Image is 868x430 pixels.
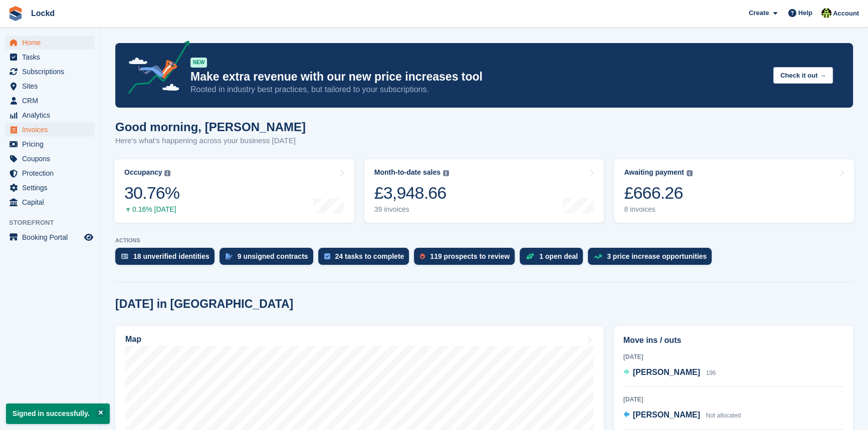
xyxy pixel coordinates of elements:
h1: Good morning, [PERSON_NAME] [115,120,306,134]
span: Not allocated [706,412,741,419]
div: [DATE] [623,395,843,404]
div: Month-to-date sales [374,168,441,177]
div: £3,948.66 [374,183,449,203]
a: 1 open deal [520,248,588,270]
p: Here's what's happening across your business [DATE] [115,135,306,147]
span: Subscriptions [22,65,82,79]
img: icon-info-grey-7440780725fd019a000dd9b08b2336e03edf1995a4989e88bcd33f0948082b44.svg [687,170,693,176]
span: Home [22,36,82,50]
a: 119 prospects to review [414,248,520,270]
span: Pricing [22,137,82,151]
a: menu [5,230,95,244]
img: contract_signature_icon-13c848040528278c33f63329250d36e43548de30e8caae1d1a13099fd9432cc5.svg [226,253,233,259]
div: £666.26 [624,183,693,203]
img: deal-1b604bf984904fb50ccaf53a9ad4b4a5d6e5aea283cecdc64d6e3604feb123c2.svg [526,253,534,260]
div: 39 invoices [374,205,449,214]
div: 8 invoices [624,205,693,214]
span: Capital [22,195,82,209]
div: Occupancy [124,168,162,177]
span: Settings [22,181,82,195]
span: Tasks [22,50,82,64]
span: Booking Portal [22,230,82,244]
a: menu [5,36,95,50]
a: 3 price increase opportunities [588,248,717,270]
img: price-adjustments-announcement-icon-8257ccfd72463d97f412b2fc003d46551f7dbcb40ab6d574587a9cd5c0d94... [120,41,190,98]
div: 119 prospects to review [430,252,510,260]
a: Month-to-date sales £3,948.66 39 invoices [364,159,604,223]
a: 9 unsigned contracts [220,248,318,270]
span: Storefront [9,218,100,228]
a: menu [5,94,95,108]
img: Jamie Budding [821,8,831,18]
div: [DATE] [623,352,843,361]
div: 18 unverified identities [133,252,209,260]
img: verify_identity-adf6edd0f0f0b5bbfe63781bf79b02c33cf7c696d77639b501bdc392416b5a36.svg [121,253,128,259]
a: menu [5,108,95,122]
button: Check it out → [773,67,833,84]
div: 30.76% [124,183,179,203]
span: Coupons [22,152,82,166]
a: 18 unverified identities [115,248,220,270]
span: Account [833,9,859,19]
span: [PERSON_NAME] [633,410,700,419]
a: menu [5,181,95,195]
span: CRM [22,94,82,108]
span: Sites [22,79,82,93]
span: Analytics [22,108,82,122]
h2: Move ins / outs [623,334,843,346]
div: 0.16% [DATE] [124,205,179,214]
a: menu [5,65,95,79]
h2: [DATE] in [GEOGRAPHIC_DATA] [115,297,293,311]
a: menu [5,123,95,137]
a: [PERSON_NAME] 196 [623,366,716,379]
img: icon-info-grey-7440780725fd019a000dd9b08b2336e03edf1995a4989e88bcd33f0948082b44.svg [443,170,449,176]
a: Occupancy 30.76% 0.16% [DATE] [114,159,354,223]
a: 24 tasks to complete [318,248,414,270]
div: 1 open deal [539,252,578,260]
div: NEW [190,58,207,68]
a: Preview store [83,231,95,243]
div: 3 price increase opportunities [607,252,707,260]
img: task-75834270c22a3079a89374b754ae025e5fb1db73e45f91037f5363f120a921f8.svg [324,253,330,259]
p: Make extra revenue with our new price increases tool [190,70,765,84]
a: Awaiting payment £666.26 8 invoices [614,159,854,223]
p: ACTIONS [115,237,853,244]
a: menu [5,79,95,93]
span: 196 [706,369,716,376]
img: prospect-51fa495bee0391a8d652442698ab0144808aea92771e9ea1ae160a38d050c398.svg [420,253,425,259]
span: Invoices [22,123,82,137]
span: Create [749,8,769,18]
a: menu [5,152,95,166]
div: Awaiting payment [624,168,684,177]
img: icon-info-grey-7440780725fd019a000dd9b08b2336e03edf1995a4989e88bcd33f0948082b44.svg [164,170,170,176]
a: menu [5,166,95,180]
a: menu [5,137,95,151]
span: Protection [22,166,82,180]
img: price_increase_opportunities-93ffe204e8149a01c8c9dc8f82e8f89637d9d84a8eef4429ea346261dce0b2c0.svg [594,254,602,259]
a: [PERSON_NAME] Not allocated [623,409,741,422]
div: 24 tasks to complete [335,252,404,260]
h2: Map [125,335,141,344]
a: menu [5,195,95,209]
span: [PERSON_NAME] [633,368,700,376]
span: Help [798,8,812,18]
a: Lockd [27,5,59,22]
div: 9 unsigned contracts [238,252,308,260]
img: stora-icon-8386f47178a22dfd0bd8f6a31ec36ba5ce8667c1dd55bd0f319d3a0aa187defe.svg [8,6,23,21]
p: Rooted in industry best practices, but tailored to your subscriptions. [190,84,765,95]
a: menu [5,50,95,64]
p: Signed in successfully. [6,403,110,424]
